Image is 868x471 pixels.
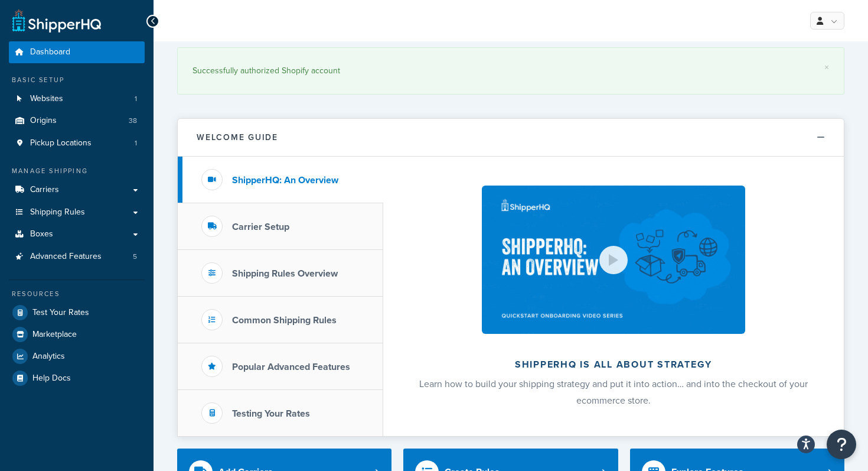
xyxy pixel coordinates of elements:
[9,302,145,323] a: Test Your Rates
[232,408,310,419] h3: Testing Your Rates
[30,47,70,57] span: Dashboard
[32,352,65,362] span: Analytics
[9,324,145,345] a: Marketplace
[232,175,338,186] h3: ShipperHQ: An Overview
[135,138,137,148] span: 1
[9,132,145,154] a: Pickup Locations1
[9,88,145,110] li: Websites
[9,289,145,299] div: Resources
[415,359,812,370] h2: ShipperHQ is all about strategy
[9,179,145,201] a: Carriers
[133,252,137,262] span: 5
[232,362,350,372] h3: Popular Advanced Features
[232,315,337,326] h3: Common Shipping Rules
[419,377,808,407] span: Learn how to build your shipping strategy and put it into action… and into the checkout of your e...
[9,41,145,63] a: Dashboard
[178,119,844,157] button: Welcome Guide
[9,166,145,176] div: Manage Shipping
[32,308,89,318] span: Test Your Rates
[135,94,137,104] span: 1
[9,110,145,132] li: Origins
[9,246,145,268] li: Advanced Features
[232,222,289,232] h3: Carrier Setup
[9,368,145,389] a: Help Docs
[9,223,145,245] a: Boxes
[827,430,856,459] button: Open Resource Center
[9,110,145,132] a: Origins38
[32,373,71,384] span: Help Docs
[482,186,745,334] img: ShipperHQ is all about strategy
[30,229,53,239] span: Boxes
[9,88,145,110] a: Websites1
[9,132,145,154] li: Pickup Locations
[192,63,829,79] div: Successfully authorized Shopify account
[197,133,278,142] h2: Welcome Guide
[129,116,137,126] span: 38
[9,202,145,223] a: Shipping Rules
[824,63,829,72] a: ×
[9,246,145,268] a: Advanced Features5
[232,268,338,279] h3: Shipping Rules Overview
[30,185,59,195] span: Carriers
[9,75,145,85] div: Basic Setup
[30,94,63,104] span: Websites
[30,252,102,262] span: Advanced Features
[30,207,85,217] span: Shipping Rules
[32,330,77,340] span: Marketplace
[9,346,145,367] a: Analytics
[30,138,92,148] span: Pickup Locations
[30,116,57,126] span: Origins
